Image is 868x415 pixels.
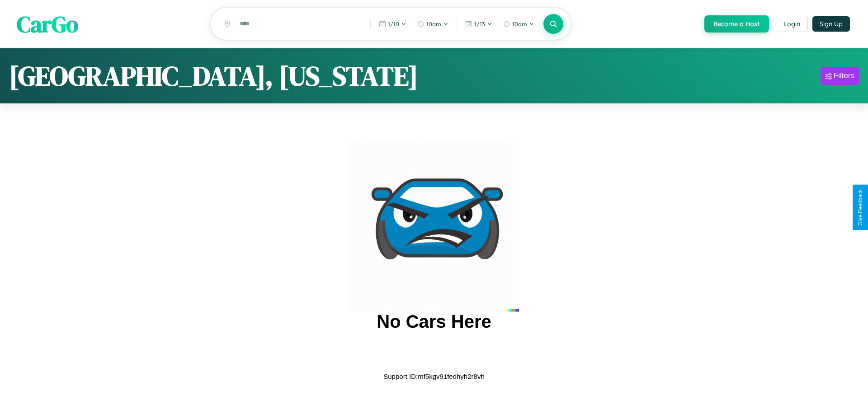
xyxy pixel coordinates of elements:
button: 10am [499,17,539,31]
img: car [349,142,519,312]
h1: [GEOGRAPHIC_DATA], [US_STATE] [9,57,418,94]
button: Login [776,16,808,32]
p: Support ID: mf5kgv91fedhyh2r8vh [383,370,484,382]
button: Sign Up [812,16,850,32]
h2: No Cars Here [377,312,491,332]
span: CarGo [17,8,78,39]
button: 10am [413,17,453,31]
span: 1 / 10 [388,20,399,28]
div: Give Feedback [857,189,863,226]
button: Filters [821,67,859,85]
span: 1 / 13 [474,20,485,28]
button: 1/10 [374,17,411,31]
span: 10am [512,20,527,28]
button: 1/13 [461,17,497,31]
span: 10am [426,20,441,28]
div: Filters [834,71,854,80]
button: Become a Host [704,15,769,33]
